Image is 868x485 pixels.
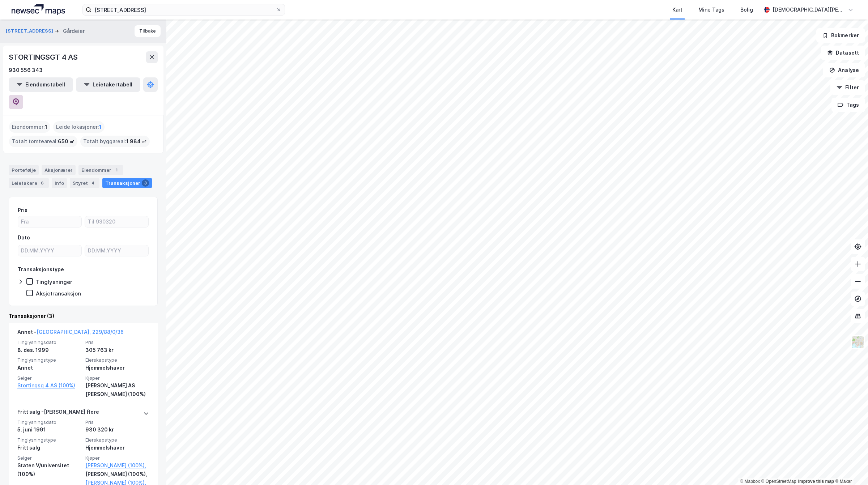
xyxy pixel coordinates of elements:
[9,136,77,147] div: Totalt tomteareal :
[58,137,75,146] span: 650 ㎡
[85,357,149,363] span: Eierskapstype
[17,346,81,354] div: 8. des. 1999
[18,206,27,214] div: Pris
[9,66,43,75] div: 930 556 343
[102,178,152,188] div: Transaksjoner
[798,479,834,484] a: Improve this map
[9,178,49,188] div: Leietakere
[831,98,865,112] button: Tags
[42,165,76,175] div: Aksjonærer
[85,437,149,443] span: Eierskapstype
[851,335,865,349] img: Z
[821,46,865,60] button: Datasett
[63,27,85,35] div: Gårdeier
[135,25,161,37] button: Tilbake
[85,375,149,381] span: Kjøper
[9,121,50,133] div: Eiendommer :
[12,4,65,15] img: logo.a4113a55bc3d86da70a041830d287a7e.svg
[85,455,149,461] span: Kjøper
[99,123,102,131] span: 1
[17,408,99,419] div: Fritt salg - [PERSON_NAME] flere
[9,165,39,175] div: Portefølje
[17,381,81,390] a: Stortingsg 4 AS (100%)
[816,28,865,43] button: Bokmerker
[85,443,149,452] div: Hjemmelshaver
[85,381,149,399] div: [PERSON_NAME] AS [PERSON_NAME] (100%)
[89,179,97,187] div: 4
[18,233,30,242] div: Dato
[85,363,149,372] div: Hjemmelshaver
[672,5,682,14] div: Kart
[17,437,81,443] span: Tinglysningstype
[70,178,99,188] div: Styret
[17,443,81,452] div: Fritt salg
[85,346,149,354] div: 305 763 kr
[36,290,81,297] div: Aksjetransaksjon
[76,77,140,92] button: Leietakertabell
[761,479,796,484] a: OpenStreetMap
[37,329,124,335] a: [GEOGRAPHIC_DATA], 229/88/0/36
[832,450,868,485] iframe: Chat Widget
[85,245,148,256] input: DD.MM.YYYY
[823,63,865,77] button: Analyse
[18,245,81,256] input: DD.MM.YYYY
[18,265,64,274] div: Transaksjonstype
[17,339,81,345] span: Tinglysningsdato
[39,179,46,187] div: 6
[53,121,105,133] div: Leide lokasjoner :
[17,419,81,425] span: Tinglysningsdato
[126,137,147,146] span: 1 984 ㎡
[17,455,81,461] span: Selger
[17,375,81,381] span: Selger
[85,461,149,470] a: [PERSON_NAME] (100%),
[698,5,724,14] div: Mine Tags
[17,425,81,434] div: 5. juni 1991
[17,328,124,339] div: Annet -
[9,312,158,320] div: Transaksjoner (3)
[113,166,120,174] div: 1
[52,178,67,188] div: Info
[9,51,79,63] div: STORTINGSGT 4 AS
[85,419,149,425] span: Pris
[17,357,81,363] span: Tinglysningstype
[740,479,760,484] a: Mapbox
[142,179,149,187] div: 3
[9,77,73,92] button: Eiendomstabell
[85,470,149,478] div: [PERSON_NAME] (100%),
[773,5,845,14] div: [DEMOGRAPHIC_DATA][PERSON_NAME]
[80,136,150,147] div: Totalt byggareal :
[85,425,149,434] div: 930 320 kr
[18,216,81,227] input: Fra
[85,339,149,345] span: Pris
[830,80,865,95] button: Filter
[36,278,72,285] div: Tinglysninger
[85,216,148,227] input: Til 930320
[740,5,753,14] div: Bolig
[78,165,123,175] div: Eiendommer
[45,123,47,131] span: 1
[92,4,276,15] input: Søk på adresse, matrikkel, gårdeiere, leietakere eller personer
[17,363,81,372] div: Annet
[17,461,81,478] div: Staten V/universitet (100%)
[6,27,55,35] button: [STREET_ADDRESS]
